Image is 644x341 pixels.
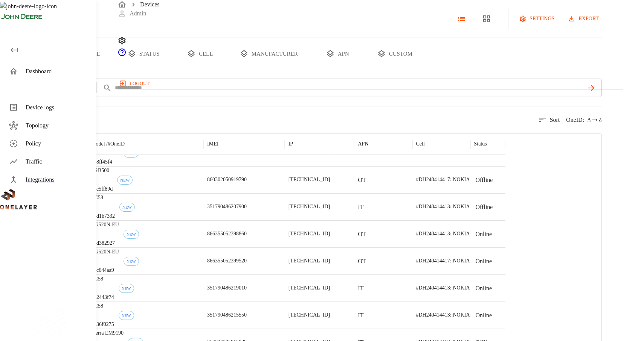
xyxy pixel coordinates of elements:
p: [TECHNICAL_ID] [288,230,330,238]
p: RG520N-EU [91,221,119,229]
p: 860302050919790 [207,176,247,183]
div: First seen: 20/08/2025 17:58:03 [117,176,133,185]
a: logout [118,77,623,89]
span: #DH240414417::NOKIA::ASIB [416,177,485,182]
p: Offline [476,203,493,212]
p: 351790486219010 [207,284,247,292]
span: NEW [124,259,139,264]
p: OT [358,257,366,266]
p: #2d1b7332 [91,212,115,220]
p: 351790486207900 [207,203,247,211]
p: [TECHNICAL_ID] [288,203,330,211]
span: #DH240414413::NOKIA::ASIB [416,204,485,209]
p: TC58 [91,275,114,283]
div: First seen: 20/08/2025 17:58:04 [124,257,139,266]
p: Sort [550,115,560,124]
p: Sierra EM9190 [91,329,124,337]
p: Status [474,140,487,148]
span: #DH240414413::NOKIA::ASIB [416,312,485,318]
span: #DH240414417::NOKIA::ASIB [416,258,485,264]
p: OneID : [566,115,584,124]
p: #b36f0275 [91,321,114,328]
p: #2d382927 [91,239,119,247]
p: Online [476,230,492,239]
span: NEW [119,313,134,318]
p: OT [358,176,366,185]
p: TC58 [91,302,114,310]
span: NEW [118,178,132,182]
div: First seen: 20/08/2025 17:58:03 [119,284,134,293]
p: 866355052399520 [207,257,247,265]
span: # OneID [108,141,125,147]
p: [TECHNICAL_ID] [288,176,330,183]
span: #DH240414413::NOKIA::ASIB [416,231,485,236]
p: #3c644aa9 [91,267,119,274]
p: [TECHNICAL_ID] [288,311,330,319]
span: NEW [120,205,134,209]
p: Online [476,284,492,293]
button: logout [118,77,153,89]
span: #DH240414413::NOKIA::ASIB [416,285,485,291]
p: IP [288,140,293,148]
span: NEW [124,232,139,236]
p: APN [358,140,368,148]
p: TC58 [91,194,115,202]
p: Admin [130,9,146,18]
p: Model / [91,140,125,148]
p: #52443f74 [91,294,114,301]
p: IT [358,284,363,293]
span: Support Portal [118,52,127,58]
p: [TECHNICAL_ID] [288,284,330,292]
p: 866355052398860 [207,230,247,238]
p: 351790486215550 [207,311,247,319]
p: Offline [476,176,493,185]
div: First seen: 20/08/2025 17:58:03 [119,311,134,320]
span: Z [598,116,602,124]
p: IT [358,203,363,212]
p: IMEI [207,140,218,148]
div: First seen: 20/08/2025 17:58:04 [119,203,135,212]
p: TRB500 [91,167,113,174]
p: #28ff45f4 [91,158,119,166]
p: Cell [416,140,425,148]
a: onelayer-support [118,52,127,58]
p: Online [476,257,492,266]
span: NEW [119,286,134,291]
p: IT [358,311,363,320]
p: #2c5ff89d [91,185,113,193]
span: A [587,116,591,124]
p: RG520N-EU [91,248,119,256]
p: OT [358,230,366,239]
p: [TECHNICAL_ID] [288,257,330,265]
p: Online [476,311,492,320]
div: First seen: 20/08/2025 17:58:03 [124,230,139,239]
